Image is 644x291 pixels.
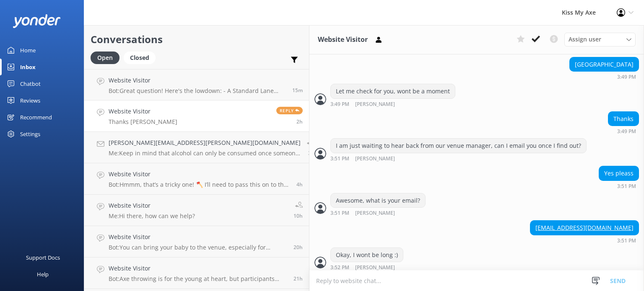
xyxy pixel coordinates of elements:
a: Open [91,53,124,62]
div: Assign User [564,33,636,46]
div: Oct 01 2025 03:49pm (UTC +10:00) Australia/Sydney [330,101,455,107]
div: Oct 01 2025 03:51pm (UTC +10:00) Australia/Sydney [330,155,587,162]
div: Open [91,52,119,64]
img: yonder-white-logo.png [13,14,61,28]
div: Recommend [20,109,52,126]
h3: Website Visitor [318,34,368,45]
div: Oct 01 2025 03:51pm (UTC +10:00) Australia/Sydney [530,237,639,243]
a: Website VisitorBot:Great question! Here's the lowdown: - A Standard Lane might have you sharing t... [84,69,309,100]
strong: 3:51 PM [330,156,349,162]
strong: 3:52 PM [330,265,349,270]
h4: Website Visitor [109,170,290,179]
a: Website VisitorBot:You can bring your baby to the venue, especially for activities like Glow Dart... [84,226,309,258]
span: [PERSON_NAME] [355,102,395,107]
p: Bot: Great question! Here's the lowdown: - A Standard Lane might have you sharing the space with ... [109,87,286,95]
div: Closed [124,52,156,64]
div: Reviews [20,92,40,109]
span: Oct 01 2025 08:25am (UTC +10:00) Australia/Sydney [293,212,303,219]
span: Oct 01 2025 06:19pm (UTC +10:00) Australia/Sydney [292,87,303,94]
div: Support Docs [26,249,60,266]
div: I am just waiting to hear back from our venue manager, can I email you once I find out? [331,139,586,153]
h4: Website Visitor [109,76,286,85]
div: Home [20,42,36,59]
a: Website VisitorMe:Hi there, how can we help?10h [84,195,309,226]
strong: 3:51 PM [330,211,349,216]
h4: Website Visitor [109,264,287,273]
a: Website VisitorThanks [PERSON_NAME]Reply2h [84,100,309,132]
a: Website VisitorBot:Axe throwing is for the young at heart, but participants need to be 11 or olde... [84,258,309,289]
p: Bot: Axe throwing is for the young at heart, but participants need to be 11 or older and accompan... [109,275,287,283]
strong: 3:49 PM [617,129,636,134]
span: Oct 01 2025 02:05pm (UTC +10:00) Australia/Sydney [296,181,303,188]
strong: 3:49 PM [330,102,349,107]
div: Chatbot [20,75,41,92]
h4: Website Visitor [109,201,195,210]
strong: 3:51 PM [617,184,636,189]
div: Oct 01 2025 03:51pm (UTC +10:00) Australia/Sydney [599,183,639,189]
div: Oct 01 2025 03:51pm (UTC +10:00) Australia/Sydney [330,210,426,216]
span: [PERSON_NAME] [355,265,395,270]
h4: Website Visitor [109,232,287,242]
span: [PERSON_NAME] [355,211,395,216]
span: Reply [276,107,303,114]
div: Thanks [608,112,639,126]
div: Yes pleass [599,166,639,180]
strong: 3:49 PM [617,75,636,80]
p: Bot: You can bring your baby to the venue, especially for activities like Glow Darts, Glow Golf, ... [109,244,287,251]
div: Awesome, what is your email? [331,193,425,208]
a: [EMAIL_ADDRESS][DOMAIN_NAME] [535,224,634,232]
a: Closed [124,53,160,62]
span: [PERSON_NAME] [355,156,395,162]
strong: 3:51 PM [617,238,636,243]
div: [GEOGRAPHIC_DATA] [570,57,639,72]
div: Inbox [20,59,36,75]
div: Let me check for you, wont be a moment [331,84,455,98]
span: Assign user [569,35,601,44]
p: Me: Keep in mind that alcohol can only be consumed once someone has finished throwing as well :) [109,149,301,157]
h4: [PERSON_NAME][EMAIL_ADDRESS][PERSON_NAME][DOMAIN_NAME] [109,138,301,147]
span: Oct 01 2025 03:12pm (UTC +10:00) Australia/Sydney [308,149,314,157]
div: Oct 01 2025 03:52pm (UTC +10:00) Australia/Sydney [330,264,422,270]
div: Settings [20,126,40,142]
span: Oct 01 2025 03:52pm (UTC +10:00) Australia/Sydney [296,118,303,125]
a: Website VisitorBot:Hmmm, that’s a tricky one! 🪓 I’ll need to pass this on to the Customer Service... [84,163,309,195]
p: Bot: Hmmm, that’s a tricky one! 🪓 I’ll need to pass this on to the Customer Service Team — someon... [109,181,290,188]
span: Sep 30 2025 09:18pm (UTC +10:00) Australia/Sydney [293,275,303,282]
a: [PERSON_NAME][EMAIL_ADDRESS][PERSON_NAME][DOMAIN_NAME]Me:Keep in mind that alcohol can only be co... [84,132,309,163]
h4: Website Visitor [109,107,177,116]
div: Okay, I wont be long :) [331,248,403,262]
div: Oct 01 2025 03:49pm (UTC +10:00) Australia/Sydney [608,128,639,134]
div: Oct 01 2025 03:49pm (UTC +10:00) Australia/Sydney [569,74,639,80]
p: Me: Hi there, how can we help? [109,212,195,220]
div: Help [37,266,49,283]
h2: Conversations [91,31,303,47]
p: Thanks [PERSON_NAME] [109,118,177,126]
span: Sep 30 2025 10:13pm (UTC +10:00) Australia/Sydney [293,244,303,251]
